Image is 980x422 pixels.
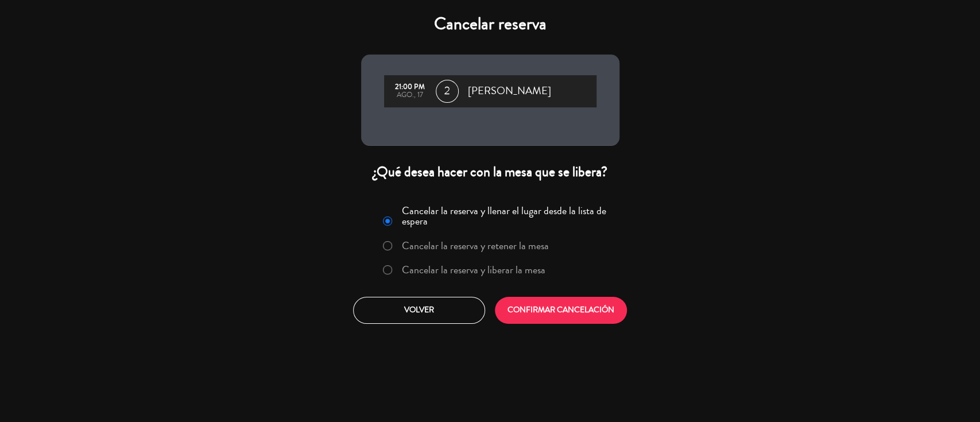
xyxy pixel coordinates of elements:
label: Cancelar la reserva y liberar la mesa [402,265,545,275]
div: ¿Qué desea hacer con la mesa que se libera? [361,163,619,181]
span: [PERSON_NAME] [468,83,551,100]
div: 21:00 PM [390,83,430,91]
div: ago., 17 [390,91,430,99]
button: CONFIRMAR CANCELACIÓN [495,297,627,324]
span: 2 [436,80,459,103]
h4: Cancelar reserva [361,14,619,34]
button: Volver [353,297,485,324]
label: Cancelar la reserva y retener la mesa [402,241,549,251]
label: Cancelar la reserva y llenar el lugar desde la lista de espera [402,206,612,226]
